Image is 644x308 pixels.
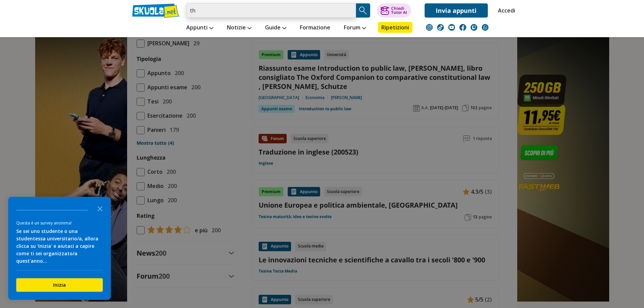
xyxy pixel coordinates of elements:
a: Appunti [185,22,215,34]
a: Notizie [225,22,253,34]
img: Cerca appunti, riassunti o versioni [358,5,368,16]
div: Se sei uno studente o una studentessa universitario/a, allora clicca su 'Inizia' e aiutaci a capi... [16,228,103,265]
button: Inizia [16,278,103,292]
div: Chiedi Tutor AI [391,6,407,15]
a: Accedi [498,3,512,18]
button: ChiediTutor AI [377,3,411,18]
img: tiktok [437,24,444,31]
button: Search Button [356,3,370,18]
a: Ripetizioni [378,22,412,33]
img: facebook [459,24,466,31]
a: Forum [342,22,368,34]
img: youtube [448,24,455,31]
img: twitch [471,24,477,31]
a: Guide [263,22,288,34]
button: Close the survey [93,202,107,215]
img: WhatsApp [482,24,488,31]
div: Questa è un survey anonima! [16,220,103,226]
div: Survey [8,197,111,300]
input: Cerca appunti, riassunti o versioni [186,3,356,18]
img: instagram [426,24,433,31]
a: Formazione [298,22,332,34]
a: Invia appunti [425,3,488,18]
